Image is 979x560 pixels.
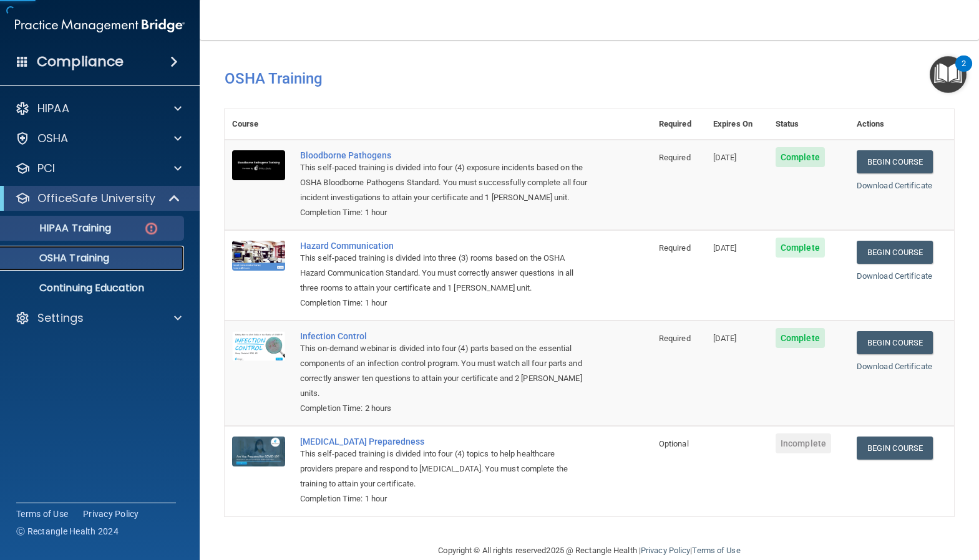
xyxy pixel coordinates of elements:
[776,147,825,167] span: Complete
[849,109,954,140] th: Actions
[16,508,68,520] a: Terms of Use
[713,243,737,253] span: [DATE]
[776,433,831,453] span: Incomplete
[16,525,119,538] span: Ⓒ Rectangle Health 2024
[144,221,159,236] img: danger-circle.6113f641.png
[83,508,139,520] a: Privacy Policy
[37,191,155,206] p: OfficeSafe University
[768,109,849,140] th: Status
[857,437,933,460] a: Begin Course
[300,447,589,491] div: This self-paced training is divided into four (4) topics to help healthcare providers prepare and...
[659,153,691,162] span: Required
[225,70,954,87] h4: OSHA Training
[225,109,293,140] th: Course
[300,241,589,251] a: Hazard Communication
[659,243,691,253] span: Required
[857,181,932,190] a: Download Certificate
[857,362,932,371] a: Download Certificate
[857,241,933,264] a: Begin Course
[37,101,69,116] p: HIPAA
[37,311,84,326] p: Settings
[300,205,589,220] div: Completion Time: 1 hour
[692,546,740,555] a: Terms of Use
[659,334,691,343] span: Required
[300,401,589,416] div: Completion Time: 2 hours
[776,328,825,348] span: Complete
[651,109,706,140] th: Required
[857,150,933,173] a: Begin Course
[15,161,182,176] a: PCI
[15,311,182,326] a: Settings
[300,296,589,311] div: Completion Time: 1 hour
[8,282,178,294] p: Continuing Education
[706,109,768,140] th: Expires On
[15,13,185,38] img: PMB logo
[15,191,181,206] a: OfficeSafe University
[300,160,589,205] div: This self-paced training is divided into four (4) exposure incidents based on the OSHA Bloodborne...
[713,334,737,343] span: [DATE]
[659,439,689,448] span: Optional
[300,331,589,341] a: Infection Control
[776,238,825,258] span: Complete
[15,101,182,116] a: HIPAA
[300,251,589,296] div: This self-paced training is divided into three (3) rooms based on the OSHA Hazard Communication S...
[300,150,589,160] a: Bloodborne Pathogens
[962,64,966,80] div: 2
[37,131,69,146] p: OSHA
[763,471,964,521] iframe: Drift Widget Chat Controller
[857,331,933,354] a: Begin Course
[15,131,182,146] a: OSHA
[713,153,737,162] span: [DATE]
[8,222,111,234] p: HIPAA Training
[930,56,967,93] button: Open Resource Center, 2 new notifications
[37,53,124,70] h4: Compliance
[300,341,589,401] div: This on-demand webinar is divided into four (4) parts based on the essential components of an inf...
[857,271,932,281] a: Download Certificate
[641,546,690,555] a: Privacy Policy
[300,437,589,447] a: [MEDICAL_DATA] Preparedness
[37,161,55,176] p: PCI
[300,491,589,506] div: Completion Time: 1 hour
[8,252,109,264] p: OSHA Training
